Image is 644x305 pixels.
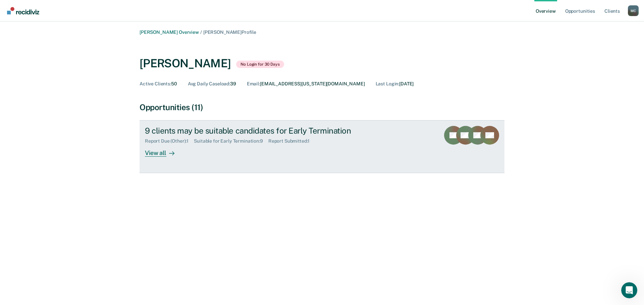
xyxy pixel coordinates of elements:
[199,29,203,35] span: /
[145,138,194,144] div: Report Due (Other) : 1
[628,5,639,16] button: Profile dropdown button
[140,120,504,173] a: 9 clients may be suitable candidates for Early TerminationReport Due (Other):1Suitable for Early ...
[140,81,177,87] div: 50
[140,57,231,70] div: [PERSON_NAME]
[194,138,268,144] div: Suitable for Early Termination : 9
[188,81,230,86] span: Avg Daily Caseload :
[247,81,260,86] span: Email :
[140,29,199,35] a: [PERSON_NAME] Overview
[140,102,504,112] div: Opportunities (11)
[628,5,639,16] div: M C
[140,81,171,86] span: Active Clients :
[621,282,637,298] iframe: Intercom live chat
[268,138,315,144] div: Report Submitted : 1
[145,144,182,157] div: View all
[236,61,284,68] span: No Login for 30 Days
[188,81,236,87] div: 39
[247,81,365,87] div: [EMAIL_ADDRESS][US_STATE][DOMAIN_NAME]
[145,126,380,136] div: 9 clients may be suitable candidates for Early Termination
[376,81,414,87] div: [DATE]
[203,29,256,35] span: [PERSON_NAME] Profile
[7,7,39,14] img: Recidiviz
[376,81,399,86] span: Last Login :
